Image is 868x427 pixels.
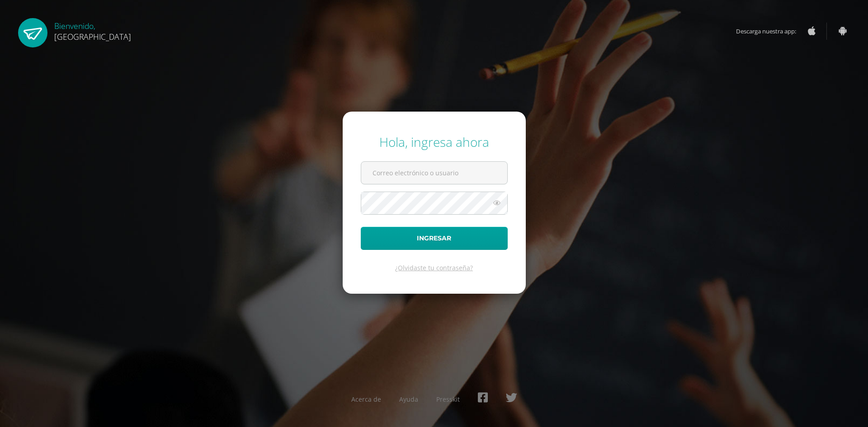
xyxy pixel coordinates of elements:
[361,227,508,250] button: Ingresar
[361,162,507,184] input: Correo electrónico o usuario
[436,395,460,404] a: Presskit
[54,31,131,42] span: [GEOGRAPHIC_DATA]
[736,23,805,40] span: Descarga nuestra app:
[395,263,473,272] a: ¿Olvidaste tu contraseña?
[361,133,508,150] div: Hola, ingresa ahora
[54,18,131,42] div: Bienvenido,
[399,395,418,404] a: Ayuda
[351,395,381,404] a: Acerca de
